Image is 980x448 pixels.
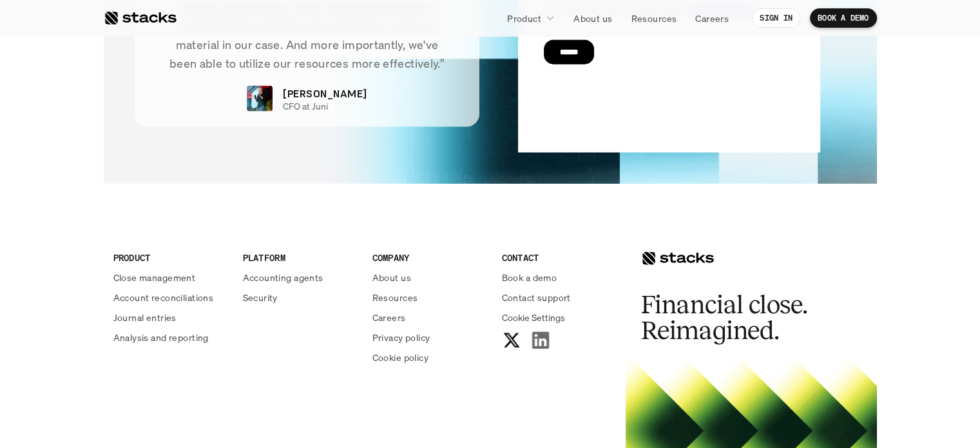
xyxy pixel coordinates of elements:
p: Account reconciliations [113,291,214,304]
a: Security [243,291,357,304]
p: Product [507,12,541,25]
a: SIGN IN [752,8,800,28]
p: COMPANY [372,251,486,264]
p: CFO at Juni [283,101,328,112]
p: CONTACT [502,251,616,264]
a: About us [566,6,620,30]
p: Close management [113,271,196,284]
p: Careers [372,311,406,324]
a: Journal entries [113,311,227,324]
a: Resources [623,6,684,30]
p: About us [372,271,411,284]
p: Journal entries [113,311,177,324]
p: Accounting agents [243,271,323,284]
p: [PERSON_NAME] [283,86,367,101]
a: Close management [113,271,227,284]
a: Privacy policy [372,331,486,344]
p: Book a demo [502,271,557,284]
p: About us [573,12,612,25]
a: Book a demo [502,271,616,284]
p: PRODUCT [113,251,227,264]
h2: Financial close. Reimagined. [641,292,834,344]
a: Careers [372,311,486,324]
span: Cookie Settings [502,311,565,324]
a: Account reconciliations [113,291,227,304]
a: About us [372,271,486,284]
p: Security [243,291,278,304]
a: BOOK A DEMO [810,8,877,28]
p: Privacy policy [372,331,430,344]
p: BOOK A DEMO [818,14,869,23]
a: Privacy Policy [152,246,209,255]
a: Resources [372,291,486,304]
p: SIGN IN [760,14,793,23]
a: Analysis and reporting [113,331,227,344]
a: Cookie policy [372,351,486,364]
p: Careers [695,12,729,25]
a: Contact support [502,291,616,304]
button: Cookie Trigger [502,311,565,324]
a: Accounting agents [243,271,357,284]
p: Cookie policy [372,351,428,364]
p: Resources [372,291,418,304]
a: Careers [687,6,736,30]
p: PLATFORM [243,251,357,264]
p: Contact support [502,291,571,304]
p: Resources [631,12,677,25]
p: Analysis and reporting [113,331,209,344]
